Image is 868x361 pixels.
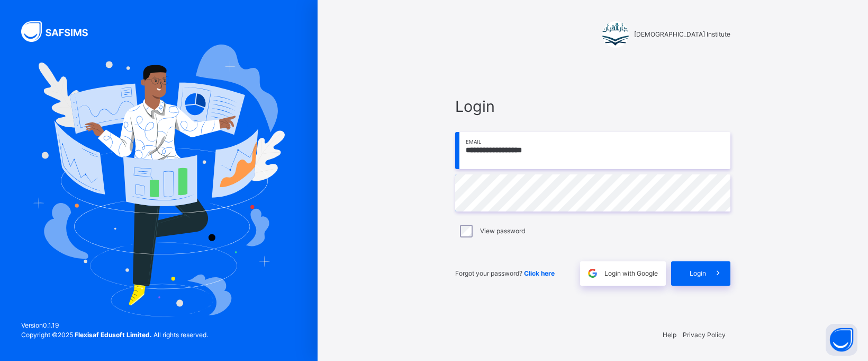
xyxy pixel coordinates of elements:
[455,269,555,277] span: Forgot your password?
[21,321,208,330] span: Version 0.1.19
[480,226,525,236] label: View password
[524,269,555,277] a: Click here
[586,267,599,279] img: google.396cfc9801f0270233282035f929180a.svg
[33,45,285,316] img: Hero Image
[455,95,730,118] span: Login
[21,21,101,42] img: SAFSIMS Logo
[826,324,857,356] button: Open asap
[21,331,208,339] span: Copyright © 2025 All rights reserved.
[690,269,706,278] span: Login
[75,331,152,339] strong: Flexisaf Edusoft Limited.
[663,331,676,339] a: Help
[683,331,726,339] a: Privacy Policy
[634,30,730,39] span: [DEMOGRAPHIC_DATA] Institute
[604,269,658,278] span: Login with Google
